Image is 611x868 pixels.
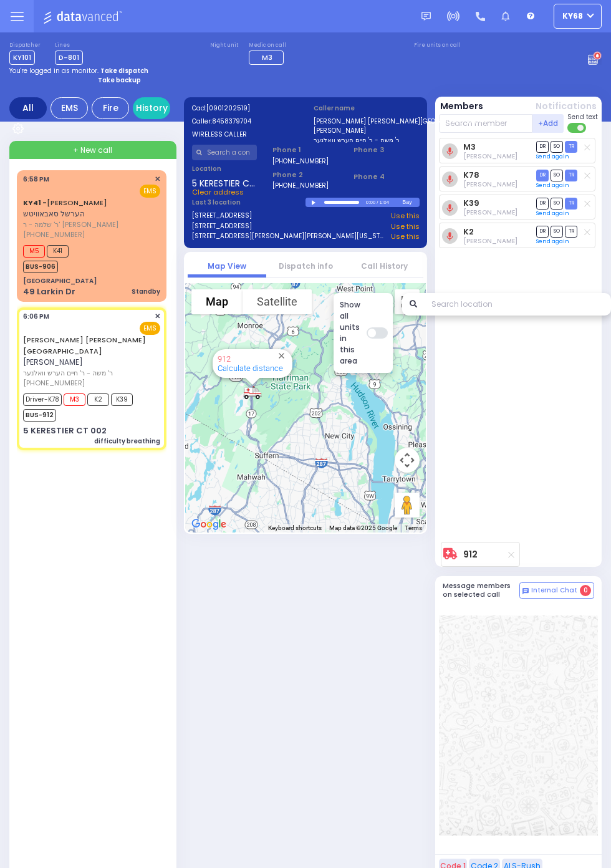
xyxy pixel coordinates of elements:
[354,171,419,182] span: Phone 4
[272,157,329,166] label: [PHONE_NUMBER]
[210,42,238,49] label: Night unit
[55,51,83,65] span: D-801
[188,516,229,533] img: Google
[208,261,246,271] a: Map View
[439,114,533,133] input: Search member
[192,221,252,232] a: [STREET_ADDRESS]
[279,261,333,271] a: Dispatch info
[73,145,112,156] span: + New call
[536,141,549,153] span: DR
[100,66,148,75] strong: Take dispatch
[9,97,47,119] div: All
[47,245,69,258] span: K41
[23,208,85,219] span: הערשל סאבאוויטש
[314,117,420,126] label: [PERSON_NAME] [PERSON_NAME][GEOGRAPHIC_DATA]
[64,393,85,406] span: M3
[536,181,569,189] a: Send again
[23,286,75,298] div: 49 Larkin Dr
[192,211,252,221] a: [STREET_ADDRESS]
[463,227,474,236] a: K2
[565,198,577,210] span: TR
[272,145,338,155] span: Phone 1
[191,289,243,314] button: Show street map
[192,164,257,173] label: Location
[365,195,377,210] div: 0:00
[329,524,397,531] span: Map data ©2025 Google
[268,524,322,533] button: Keyboard shortcuts
[567,112,598,122] span: Send text
[463,236,517,246] span: Shmiel Dovid Friedrich
[463,170,479,180] a: K78
[395,289,420,314] button: Toggle fullscreen view
[192,231,387,242] a: [STREET_ADDRESS][PERSON_NAME][PERSON_NAME][US_STATE]
[391,221,420,232] a: Use this
[192,130,298,139] label: WIRELESS CALLER
[463,208,517,217] span: Jacob Gluck
[414,42,461,49] label: Fire units on call
[218,364,283,373] a: Calculate distance
[314,104,420,113] label: Caller name
[551,170,563,181] span: SO
[276,350,287,362] button: Close
[463,180,517,189] span: Chaim Brach
[188,516,229,533] a: Open this area in Google Maps (opens a new window)
[192,145,257,160] input: Search a contact
[140,185,160,198] span: EMS
[23,175,49,184] span: 6:58 PM
[140,322,160,335] span: EMS
[519,582,594,599] button: Internal Chat 0
[155,174,160,185] span: ✕
[23,378,85,388] span: [PHONE_NUMBER]
[424,293,611,316] input: Search location
[23,229,85,239] span: [PHONE_NUMBER]
[98,75,141,85] strong: Take backup
[395,493,420,518] button: Drag Pegman onto the map to open Street View
[272,170,338,180] span: Phone 2
[463,198,479,208] a: K39
[87,393,109,406] span: K2
[192,104,298,113] label: Cad:
[536,170,549,181] span: DR
[94,436,160,446] div: difficulty breathing
[132,287,160,296] div: Standby
[23,357,83,367] span: [PERSON_NAME]
[536,198,549,210] span: DR
[361,261,408,271] a: Call History
[23,312,49,321] span: 6:06 PM
[551,198,563,210] span: SO
[272,181,329,190] label: [PHONE_NUMBER]
[379,195,390,210] div: 1:04
[243,289,312,314] button: Show satellite imagery
[155,311,160,322] span: ✕
[23,335,146,356] a: [PERSON_NAME] [PERSON_NAME][GEOGRAPHIC_DATA]
[554,4,602,29] button: ky68
[405,524,422,531] a: Terms (opens in new tab)
[402,198,419,207] div: Bay
[192,177,257,187] span: 5 KERESTIER CT 002
[55,42,83,49] label: Lines
[551,226,563,238] span: SO
[522,588,529,594] img: comment-alt.png
[340,299,360,367] label: Show all units in this area
[23,198,47,208] span: KY41 -
[391,231,420,242] a: Use this
[421,12,431,21] img: message.svg
[23,276,97,286] div: [GEOGRAPHIC_DATA]
[440,100,483,113] button: Members
[192,198,306,207] label: Last 3 location
[531,586,577,595] span: Internal Chat
[133,97,170,119] a: History
[565,226,577,238] span: TR
[536,226,549,238] span: DR
[9,51,35,65] span: KY101
[463,142,476,152] a: M3
[51,97,88,119] div: EMS
[567,122,587,134] label: Turn off text
[9,42,41,49] label: Dispatcher
[532,114,564,133] button: +Add
[23,425,107,437] div: 5 KERESTIER CT 002
[92,97,129,119] div: Fire
[536,100,597,113] button: Notifications
[463,550,478,559] a: 912
[536,238,569,245] a: Send again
